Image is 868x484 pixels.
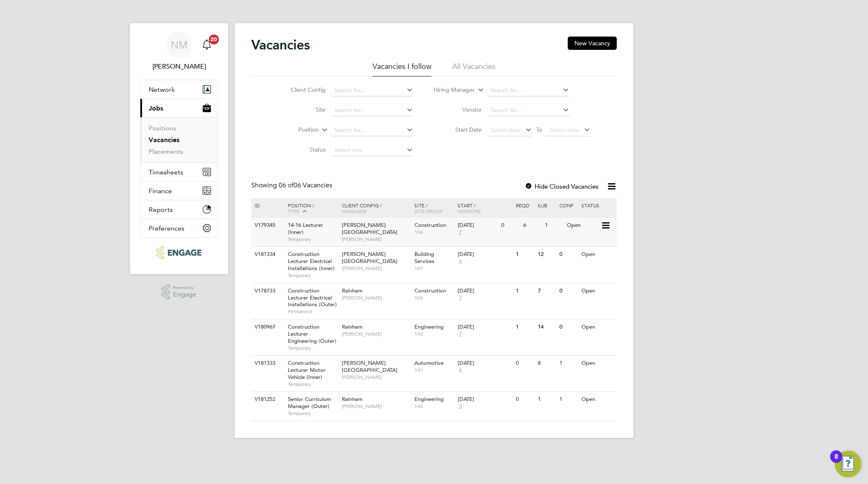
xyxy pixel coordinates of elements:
[458,251,512,258] div: [DATE]
[253,218,282,233] div: V179345
[579,247,615,262] div: Open
[458,360,512,367] div: [DATE]
[414,359,444,366] span: Automotive
[288,410,338,417] span: Temporary
[251,37,310,53] h2: Vacancies
[279,181,332,189] span: 06 Vacancies
[514,283,535,299] div: 1
[288,208,299,214] span: Type
[288,221,323,236] span: 14-16 Lecturer (Inner)
[557,283,579,299] div: 0
[140,200,218,219] button: Reports
[499,218,521,233] div: 0
[140,80,218,98] button: Network
[342,251,397,265] span: [PERSON_NAME][GEOGRAPHIC_DATA]
[140,182,218,200] button: Finance
[549,126,579,134] span: Select date
[414,229,454,236] span: 106
[414,221,446,228] span: Construction
[149,104,163,112] span: Jobs
[271,126,319,134] label: Position
[543,218,564,233] div: 1
[458,229,463,236] span: 7
[288,323,336,344] span: Construction Lecturer Engineering (Outer)
[278,106,326,113] label: Site
[342,396,363,403] span: Rainham
[458,331,463,338] span: 7
[557,356,579,371] div: 1
[149,187,172,195] span: Finance
[565,218,601,233] div: Open
[253,198,282,212] div: ID
[149,168,183,176] span: Timesheets
[488,85,569,96] input: Search for...
[342,287,363,294] span: Rainham
[149,124,176,132] a: Positions
[149,86,175,93] span: Network
[458,403,463,410] span: 3
[288,396,331,410] span: Senior Curriculum Manager (Outer)
[342,236,410,243] span: [PERSON_NAME]
[414,331,454,337] span: 142
[342,265,410,272] span: [PERSON_NAME]
[536,283,557,299] div: 7
[278,146,326,153] label: Status
[130,23,228,274] nav: Main navigation
[458,208,481,214] span: Vendors
[414,396,444,403] span: Engineering
[342,331,410,337] span: [PERSON_NAME]
[434,106,482,113] label: Vendor
[149,224,184,232] span: Preferences
[514,319,535,335] div: 1
[253,392,282,407] div: V181252
[162,284,197,300] a: Powered byEngage
[140,163,218,181] button: Timesheets
[253,247,282,262] div: V181334
[458,287,512,295] div: [DATE]
[514,356,535,371] div: 0
[434,126,482,133] label: Start Date
[458,295,463,302] span: 7
[414,323,444,330] span: Engineering
[427,86,475,94] label: Hiring Manager
[458,324,512,331] div: [DATE]
[253,319,282,335] div: V180967
[288,251,335,272] span: Construction Lecturer Electrical Installations (Inner)
[340,198,412,218] div: Client Config /
[579,283,615,299] div: Open
[171,39,188,50] span: NM
[579,319,615,335] div: Open
[458,258,463,265] span: 6
[579,198,615,212] div: Status
[342,403,410,410] span: [PERSON_NAME]
[579,392,615,407] div: Open
[331,125,413,136] input: Search for...
[412,198,456,218] div: Site /
[342,208,366,214] span: Manager
[536,392,557,407] div: 1
[342,359,397,373] span: [PERSON_NAME][GEOGRAPHIC_DATA]
[173,291,196,298] span: Engage
[414,403,454,410] span: 142
[342,374,410,381] span: [PERSON_NAME]
[488,105,569,116] input: Search for...
[414,287,446,294] span: Construction
[253,356,282,371] div: V181333
[288,359,326,381] span: Construction Lecturer Motor Vehicle (Inner)
[536,247,557,262] div: 12
[534,124,544,135] span: To
[835,451,861,477] button: Open Resource Center, 8 new notifications
[458,222,497,229] div: [DATE]
[199,32,215,58] a: 20
[456,198,514,218] div: Start /
[140,32,218,71] a: NM[PERSON_NAME]
[149,136,179,144] a: Vacancies
[253,283,282,299] div: V178733
[342,323,363,330] span: Rainham
[140,219,218,237] button: Preferences
[414,208,443,214] span: Site Group
[536,319,557,335] div: 14
[514,198,535,212] div: Reqd
[342,221,397,236] span: [PERSON_NAME][GEOGRAPHIC_DATA]
[458,396,512,403] div: [DATE]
